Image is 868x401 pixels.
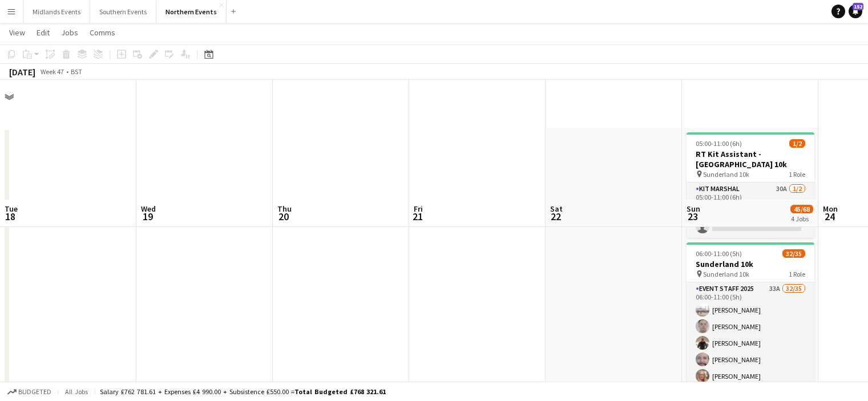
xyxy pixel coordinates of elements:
span: Comms [90,27,115,38]
span: 45/68 [790,205,813,213]
app-job-card: 05:00-11:00 (6h)1/2RT Kit Assistant - [GEOGRAPHIC_DATA] 10k Sunderland 10k1 RoleKit Marshal30A1/2... [687,132,814,238]
span: Jobs [61,27,78,38]
span: 152 [853,3,863,10]
span: Week 47 [38,67,66,76]
span: Tue [5,204,18,214]
h3: Sunderland 10k [687,259,814,269]
span: 21 [412,210,423,223]
button: Northern Events [156,1,227,23]
span: Sat [550,204,563,214]
span: 22 [548,210,563,223]
span: All jobs [63,387,90,396]
app-card-role: Kit Marshal30A1/205:00-11:00 (6h)[PERSON_NAME] [687,183,814,238]
span: Sun [687,204,700,214]
span: Sunderland 10k [703,270,749,278]
button: Southern Events [90,1,156,23]
a: View [5,25,30,40]
div: 4 Jobs [791,214,813,223]
span: Total Budgeted £768 321.61 [294,387,386,396]
span: Wed [141,204,156,214]
span: Fri [414,204,423,214]
a: Comms [85,25,120,40]
span: Sunderland 10k [703,170,749,179]
span: Thu [277,204,292,214]
span: 1 Role [789,170,805,179]
span: 1 Role [789,270,805,278]
span: 06:00-11:00 (5h) [696,249,742,258]
div: Salary £762 781.61 + Expenses £4 990.00 + Subsistence £550.00 = [100,387,386,396]
span: 20 [276,210,292,223]
span: 32/35 [782,249,805,258]
span: Edit [37,27,50,38]
a: Edit [32,25,54,40]
a: 152 [849,5,862,18]
a: Jobs [56,25,83,40]
span: 23 [685,210,700,223]
span: Mon [823,204,838,214]
span: View [9,27,25,38]
span: 19 [139,210,156,223]
span: 1/2 [789,139,805,148]
button: Budgeted [6,386,53,398]
span: 05:00-11:00 (6h) [696,139,742,148]
span: 24 [821,210,838,223]
div: [DATE] [9,66,35,78]
h3: RT Kit Assistant - [GEOGRAPHIC_DATA] 10k [687,149,814,169]
span: Budgeted [18,388,51,396]
div: BST [71,67,82,76]
button: Midlands Events [23,1,90,23]
span: 18 [3,210,18,223]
